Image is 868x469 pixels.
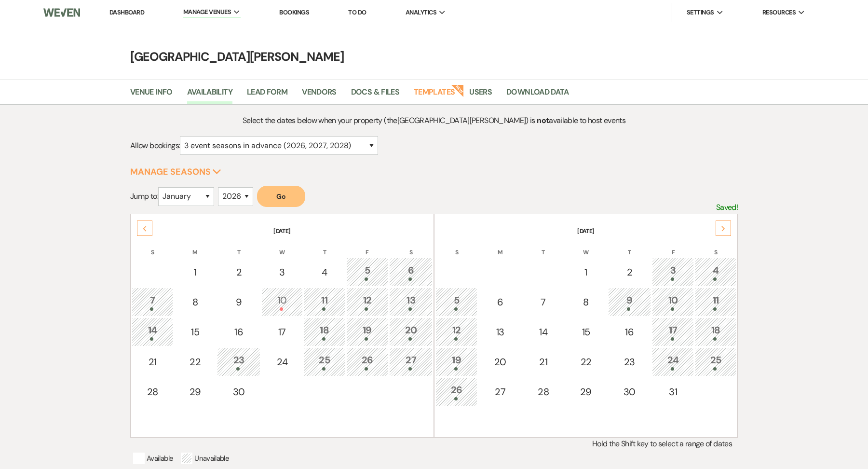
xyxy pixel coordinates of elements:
[109,8,144,16] a: Dashboard
[570,325,601,339] div: 15
[613,385,646,399] div: 30
[700,353,731,371] div: 25
[304,236,345,257] th: T
[267,355,298,369] div: 24
[762,8,796,17] span: Resources
[613,355,646,369] div: 23
[351,86,399,104] a: Docs & Files
[657,353,689,371] div: 24
[687,8,714,17] span: Settings
[87,48,781,65] h4: [GEOGRAPHIC_DATA][PERSON_NAME]
[352,353,383,371] div: 26
[484,295,516,309] div: 6
[187,86,232,104] a: Availability
[257,186,305,207] button: Go
[137,355,168,369] div: 21
[570,295,601,309] div: 8
[309,323,340,341] div: 18
[222,385,255,399] div: 30
[179,295,211,309] div: 8
[394,293,427,311] div: 13
[389,236,433,257] th: S
[451,83,465,97] strong: New
[565,236,607,257] th: W
[506,86,569,104] a: Download Data
[528,355,559,369] div: 21
[302,86,337,104] a: Vendors
[657,293,689,311] div: 10
[394,263,427,281] div: 6
[484,385,516,399] div: 27
[652,236,694,257] th: F
[435,215,736,235] th: [DATE]
[716,201,738,214] p: Saved!
[247,86,287,104] a: Lead Form
[222,325,255,339] div: 16
[570,265,601,279] div: 1
[528,325,559,339] div: 14
[613,293,646,311] div: 9
[700,293,731,311] div: 11
[441,293,472,311] div: 5
[267,325,298,339] div: 17
[130,140,180,151] span: Allow bookings:
[406,8,436,17] span: Analytics
[700,323,731,341] div: 18
[352,263,383,281] div: 5
[179,265,211,279] div: 1
[137,323,168,341] div: 14
[309,265,340,279] div: 4
[570,355,601,369] div: 22
[222,353,255,371] div: 23
[441,323,472,341] div: 12
[435,236,477,257] th: S
[137,385,168,399] div: 28
[261,236,303,257] th: W
[179,325,211,339] div: 15
[179,355,211,369] div: 22
[179,385,211,399] div: 29
[348,8,366,16] a: To Do
[613,265,646,279] div: 2
[132,215,433,235] th: [DATE]
[267,293,298,311] div: 10
[130,438,738,450] p: Hold the Shift key to select a range of dates
[130,86,173,104] a: Venue Info
[217,236,260,257] th: T
[613,325,646,339] div: 16
[181,453,229,464] p: Unavailable
[352,293,383,311] div: 12
[414,86,455,104] a: Templates
[222,265,255,279] div: 2
[267,265,298,279] div: 3
[394,353,427,371] div: 27
[137,293,168,311] div: 7
[132,236,173,257] th: S
[484,325,516,339] div: 13
[695,236,736,257] th: S
[657,323,689,341] div: 17
[133,453,173,464] p: Available
[206,114,662,127] p: Select the dates below when your property (the [GEOGRAPHIC_DATA][PERSON_NAME] ) is available to h...
[394,323,427,341] div: 20
[523,236,564,257] th: T
[130,191,158,201] span: Jump to:
[469,86,492,104] a: Users
[352,323,383,341] div: 19
[43,2,80,23] img: Weven Logo
[528,385,559,399] div: 28
[174,236,217,257] th: M
[441,383,472,400] div: 26
[537,115,549,125] strong: not
[309,353,340,371] div: 25
[309,293,340,311] div: 11
[570,385,601,399] div: 29
[484,355,516,369] div: 20
[441,353,472,371] div: 19
[183,7,231,17] span: Manage Venues
[346,236,389,257] th: F
[657,385,689,399] div: 31
[608,236,651,257] th: T
[700,263,731,281] div: 4
[279,8,309,16] a: Bookings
